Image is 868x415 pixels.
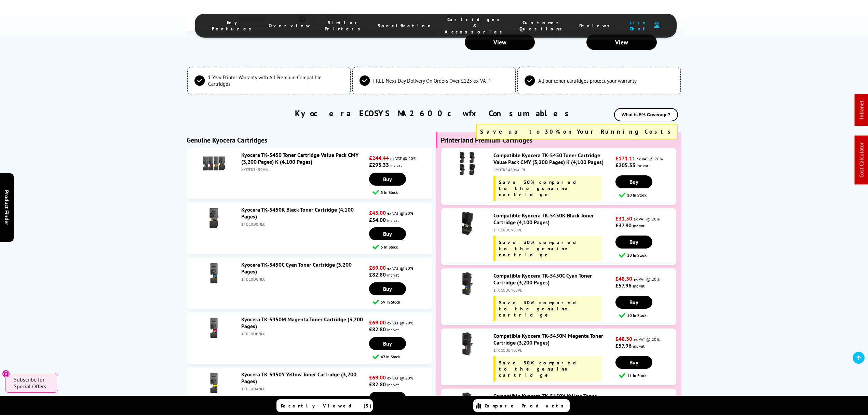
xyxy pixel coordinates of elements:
[187,136,267,145] b: Genuine Kyocera Cartridges
[241,261,352,275] a: Kyocera TK-5450C Cyan Toner Cartridge (3,200 Pages)
[493,287,614,293] div: 1T0C0DCNL0PL
[499,179,583,198] span: Save 30% compared to the genuine cartridge
[325,19,364,32] span: Similar Printers
[629,239,638,245] span: Buy
[202,261,226,285] img: Kyocera TK-5450C Cyan Toner Cartridge (3,200 Pages)
[378,23,431,29] span: Specification
[383,285,392,292] span: Buy
[241,277,367,282] div: 1T0C0DCNL0
[241,206,354,220] a: Kyocera TK-5450K Black Toner Cartridge (4,100 Pages)
[383,230,392,237] span: Buy
[629,359,638,366] span: Buy
[499,360,583,378] span: Save 30% compared to the genuine cartridge
[493,332,603,346] a: Compatible Kyocera TK-5450M Magenta Toner Cartridge (3,200 Pages)
[369,381,386,388] strong: £82.80
[369,319,386,326] strong: £69.00
[538,78,637,84] span: All our toner cartridges protect your warranty
[619,372,676,379] div: 11 In Stock
[441,136,532,145] b: Printerland Premium Cartridges
[499,239,583,258] span: Save 30% compared to the genuine cartridge
[390,163,402,168] span: inc vat
[212,19,255,32] span: Key Features
[493,348,614,353] div: 1T0C0DBNL0PL
[614,108,678,121] button: What is 5% Coverage?
[493,227,614,232] div: 1T0C0D0NL0PL
[615,162,635,169] strong: £205.33
[633,223,645,228] span: inc vat
[465,35,535,50] a: View
[519,19,566,32] span: Customer Questions
[619,252,676,258] div: 10 In Stock
[637,163,648,168] span: inc vat
[615,282,632,289] strong: £57.96
[387,327,399,332] span: inc vat
[276,399,373,412] a: Recently Viewed (5)
[383,340,392,347] span: Buy
[615,222,632,229] strong: £37.80
[633,283,645,289] span: inc vat
[858,143,865,178] a: Cost Calculator
[3,190,10,225] span: Product Finder
[387,375,413,380] span: ex VAT @ 20%
[369,271,386,278] strong: £82.80
[615,335,632,342] strong: £48.30
[390,156,416,161] span: ex VAT @ 20%
[369,264,386,271] strong: £69.00
[383,176,392,183] span: Buy
[369,374,386,381] strong: £69.00
[637,156,663,161] span: ex VAT @ 20%
[208,74,343,87] span: 1 Year Printer Warranty with All Premium Compatible Cartridges
[241,386,367,391] div: 1T0C0DANL0
[387,272,399,278] span: inc vat
[456,272,479,296] img: Compatible Kyocera TK-5450C Cyan Toner Cartridge (3,200 Pages)
[369,155,389,161] strong: £244.44
[627,19,650,32] span: Live Chat
[373,78,490,84] span: FREE Next Day Delivery On Orders Over £125 ex VAT*
[473,399,570,412] a: Compare Products
[493,167,614,172] div: KYOTK5450VALPL
[634,277,660,282] span: ex VAT @ 20%
[615,215,632,222] strong: £31.50
[579,23,613,29] span: Reviews
[456,212,479,236] img: Compatible Kyocera TK-5450K Black Toner Cartridge (4,100 Pages)
[633,344,645,349] span: inc vat
[387,266,413,271] span: ex VAT @ 20%
[634,337,660,342] span: ex VAT @ 20%
[619,192,676,198] div: 10 In Stock
[493,272,592,286] a: Compatible Kyocera TK-5450C Cyan Toner Cartridge (3,200 Pages)
[295,108,573,119] a: Kyocera ECOSYS MA2600cwfx Consumables
[629,299,638,306] span: Buy
[634,216,660,222] span: ex VAT @ 20%
[493,392,597,406] a: Compatible Kyocera TK-5450Y Yellow Toner Cartridge (3,200 Pages)
[14,376,51,390] span: Subscribe for Special Offers
[372,353,432,360] div: 47 In Stock
[615,275,632,282] strong: £48.30
[241,371,356,385] a: Kyocera TK-5450Y Yellow Toner Cartridge (3,200 Pages)
[241,151,358,165] a: Kyocera TK-5450 Toner Cartridge Value Pack CMY (3,200 Pages) K (4,100 Pages)
[369,326,386,333] strong: £82.80
[387,382,399,387] span: inc vat
[369,216,386,223] strong: £54.00
[615,38,628,46] span: View
[202,206,226,230] img: Kyocera TK-5450K Black Toner Cartridge (4,100 Pages)
[654,22,660,28] img: user-headset-duotone.svg
[241,167,367,172] div: KYOTK5450VAL
[476,124,678,139] div: Save up to 30% on Your Running Costs
[241,316,363,330] a: Kyocera TK-5450M Magenta Toner Cartridge (3,200 Pages)
[493,212,594,226] a: Compatible Kyocera TK-5450K Black Toner Cartridge (4,100 Pages)
[269,23,311,29] span: Overview
[445,16,506,35] span: Cartridges & Accessories
[241,222,367,227] div: 1T0C0D0NL0
[485,403,567,409] span: Compare Products
[456,152,479,176] img: Compatible Kyocera TK-5450 Toner Cartridge Value Pack CMY (3,200 Pages) K (4,100 Pages)
[615,155,635,162] strong: £171.11
[615,342,632,349] strong: £57.96
[586,35,657,50] a: View
[372,244,432,250] div: 5 In Stock
[372,299,432,305] div: 59 In Stock
[202,151,226,175] img: Kyocera TK-5450 Toner Cartridge Value Pack CMY (3,200 Pages) K (4,100 Pages)
[2,370,10,378] button: Close
[372,189,432,196] div: 5 In Stock
[281,403,372,409] span: Recently Viewed (5)
[369,161,389,168] strong: £293.33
